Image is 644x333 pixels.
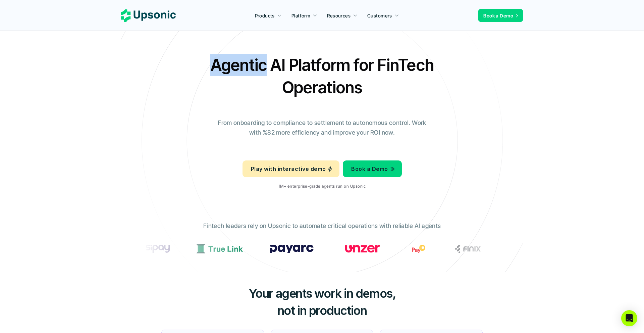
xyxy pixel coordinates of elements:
p: 1M+ enterprise-grade agents run on Upsonic [278,184,365,189]
p: Play with interactive demo [251,164,326,174]
p: Book a Demo [483,12,513,19]
a: Book a Demo [343,160,401,177]
p: Customers [367,12,392,19]
a: Products [251,9,286,21]
a: Book a Demo [478,9,523,22]
span: not in production [277,303,367,318]
a: Play with interactive demo [243,160,339,177]
p: Products [255,12,275,19]
h2: Agentic AI Platform for FinTech Operations [205,54,439,99]
p: Fintech leaders rely on Upsonic to automate critical operations with reliable AI agents [203,221,441,231]
div: Open Intercom Messenger [621,310,637,326]
span: Your agents work in demos, [249,286,396,301]
p: Resources [327,12,351,19]
p: Platform [291,12,310,19]
p: From onboarding to compliance to settlement to autonomous control. Work with %82 more efficiency ... [213,118,431,138]
p: Book a Demo [351,164,388,174]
